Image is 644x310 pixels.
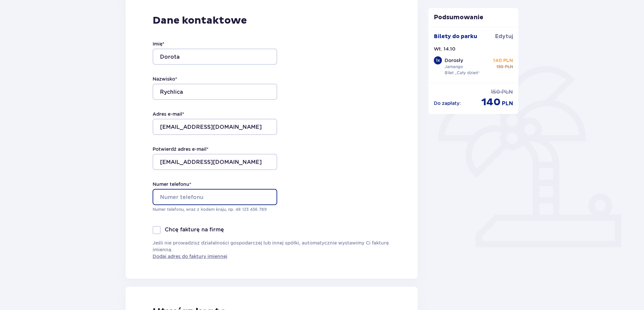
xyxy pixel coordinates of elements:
[445,57,463,64] p: Dorosły
[153,239,391,260] p: Jeśli nie prowadzisz działalności gospodarczej lub innej spółki, automatycznie wystawimy Ci faktu...
[502,100,513,107] span: PLN
[445,70,480,76] p: Bilet „Cały dzień”
[153,76,177,82] label: Nazwisko *
[153,154,277,170] input: Potwierdź adres e-mail
[153,189,277,205] input: Numer telefonu
[434,33,477,40] p: Bilety do parku
[502,88,513,96] span: PLN
[153,49,277,65] input: Imię
[445,64,463,70] p: Jamango
[496,64,504,70] span: 150
[434,56,442,64] div: 1 x
[493,57,513,64] p: 140 PLN
[153,253,227,260] a: Dodaj adres do faktury imiennej
[495,33,513,40] span: Edytuj
[153,146,208,152] label: Potwierdź adres e-mail *
[153,40,164,47] label: Imię *
[165,226,224,233] p: Chcę fakturę na firmę
[153,119,277,135] input: Adres e-mail
[481,96,501,109] span: 140
[434,46,455,52] p: Wt. 14.10
[434,100,461,107] p: Do zapłaty :
[153,14,391,27] p: Dane kontaktowe
[491,88,500,96] span: 150
[153,181,191,188] label: Numer telefonu *
[153,206,277,213] p: Numer telefonu, wraz z kodem kraju, np. 48 ​123 ​456 ​789
[428,13,519,22] p: Podsumowanie
[153,111,184,117] label: Adres e-mail *
[153,84,277,100] input: Nazwisko
[505,64,513,70] span: PLN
